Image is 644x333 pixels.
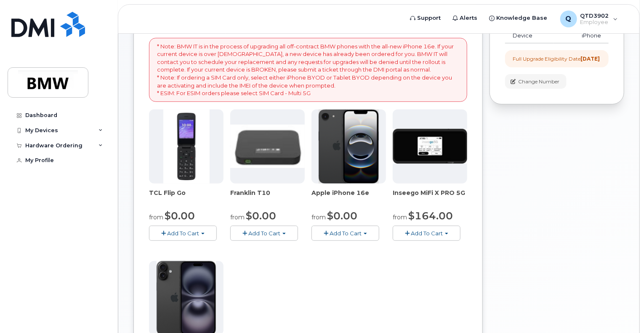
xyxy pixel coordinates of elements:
[163,109,210,184] img: TCL_FLIP_MODE.jpg
[411,230,443,237] span: Add To Cart
[248,230,280,237] span: Add To Cart
[447,10,484,27] a: Alerts
[505,28,554,43] td: Device
[319,109,379,184] img: iphone16e.png
[230,125,305,168] img: t10.jpg
[393,189,467,205] div: Inseego MiFi X PRO 5G
[167,230,199,237] span: Add To Cart
[311,226,379,240] button: Add To Cart
[505,74,567,89] button: Change Number
[157,43,459,97] p: * Note: BMW IT is in the process of upgrading all off-contract BMW phones with the all-new iPhone...
[311,189,386,205] div: Apple iPhone 16e
[404,10,447,27] a: Support
[554,11,624,27] div: QTD3902
[393,129,467,164] img: cut_small_inseego_5G.jpg
[330,230,362,237] span: Add To Cart
[484,10,554,27] a: Knowledge Base
[460,14,478,22] span: Alerts
[230,226,298,240] button: Add To Cart
[327,210,357,222] span: $0.00
[393,213,407,221] small: from
[393,226,460,240] button: Add To Cart
[246,210,276,222] span: $0.00
[165,210,195,222] span: $0.00
[149,213,163,221] small: from
[607,296,638,327] iframe: Messenger Launcher
[408,210,453,222] span: $164.00
[580,12,609,19] span: QTD3902
[518,78,559,85] span: Change Number
[418,14,441,22] span: Support
[554,28,609,43] td: iPhone
[149,226,217,240] button: Add To Cart
[566,14,572,24] span: Q
[311,213,326,221] small: from
[580,56,600,62] strong: [DATE]
[230,213,245,221] small: from
[149,189,224,205] div: TCL Flip Go
[513,55,600,62] div: Full Upgrade Eligibility Date
[497,14,548,22] span: Knowledge Base
[230,189,305,205] div: Franklin T10
[580,19,609,26] span: Employee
